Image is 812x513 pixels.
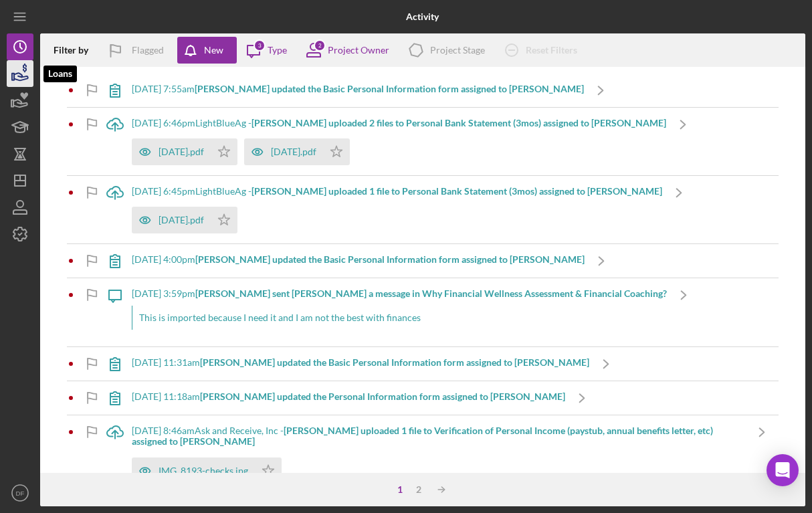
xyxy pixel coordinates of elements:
b: [PERSON_NAME] updated the Basic Personal Information form assigned to [PERSON_NAME] [195,253,585,265]
a: [DATE] 11:18am[PERSON_NAME] updated the Personal Information form assigned to [PERSON_NAME] [98,381,599,415]
a: [DATE] 4:00pm[PERSON_NAME] updated the Basic Personal Information form assigned to [PERSON_NAME] [98,244,618,278]
div: Filter by [54,45,98,56]
div: [DATE] 8:46am Ask and Receive, Inc - [132,425,745,447]
button: IMG_8193-checks.jpg [132,457,282,484]
b: [PERSON_NAME] updated the Personal Information form assigned to [PERSON_NAME] [200,391,565,402]
div: [DATE].pdf [159,215,204,225]
div: Type [268,45,287,56]
b: [PERSON_NAME] updated the Basic Personal Information form assigned to [PERSON_NAME] [200,356,589,368]
div: Flagged [132,37,164,64]
b: [PERSON_NAME] uploaded 1 file to Verification of Personal Income (paystub, annual benefits letter... [132,425,713,447]
div: 2 [409,484,428,495]
b: [PERSON_NAME] uploaded 1 file to Personal Bank Statement (3mos) assigned to [PERSON_NAME] [251,185,662,197]
div: IMG_8193-checks.jpg [159,466,248,476]
div: 1 [391,484,409,495]
button: [DATE].pdf [132,207,237,233]
div: [DATE].pdf [159,146,204,157]
a: [DATE] 8:46amAsk and Receive, Inc -[PERSON_NAME] uploaded 1 file to Verification of Personal Inco... [98,415,779,494]
div: [DATE] 6:46pm LightBlueAg - [132,118,666,128]
div: [DATE] 3:59pm [132,288,667,299]
div: New [204,37,223,64]
button: [DATE].pdf [244,138,350,165]
div: 2 [314,39,326,52]
b: [PERSON_NAME] sent [PERSON_NAME] a message in Why Financial Wellness Assessment & Financial Coach... [195,288,667,299]
b: [PERSON_NAME] updated the Basic Personal Information form assigned to [PERSON_NAME] [195,83,584,94]
a: [DATE] 6:46pmLightBlueAg -[PERSON_NAME] uploaded 2 files to Personal Bank Statement (3mos) assign... [98,108,700,175]
a: [DATE] 11:31am[PERSON_NAME] updated the Basic Personal Information form assigned to [PERSON_NAME] [98,347,623,381]
div: 3 [253,39,266,52]
div: Project Stage [430,45,485,56]
div: [DATE].pdf [271,146,316,157]
div: [DATE] 6:45pm LightBlueAg - [132,186,662,197]
button: Flagged [98,37,177,64]
div: [DATE] 7:55am [132,84,584,94]
div: Project Owner [328,45,389,56]
div: This is imported because I need it and I am not the best with finances [132,306,667,330]
a: [DATE] 7:55am[PERSON_NAME] updated the Basic Personal Information form assigned to [PERSON_NAME] [98,74,617,107]
div: [DATE] 4:00pm [132,254,585,265]
button: New [177,37,237,64]
b: Activity [406,11,439,22]
b: [PERSON_NAME] uploaded 2 files to Personal Bank Statement (3mos) assigned to [PERSON_NAME] [251,117,666,128]
div: Reset Filters [526,37,577,64]
a: [DATE] 3:59pm[PERSON_NAME] sent [PERSON_NAME] a message in Why Financial Wellness Assessment & Fi... [98,278,700,346]
a: [DATE] 6:45pmLightBlueAg -[PERSON_NAME] uploaded 1 file to Personal Bank Statement (3mos) assigne... [98,176,696,243]
div: [DATE] 11:31am [132,357,589,368]
button: [DATE].pdf [132,138,237,165]
text: DF [16,490,25,497]
div: [DATE] 11:18am [132,391,565,402]
button: Reset Filters [495,37,591,64]
button: DF [7,480,33,506]
div: Open Intercom Messenger [767,454,799,486]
